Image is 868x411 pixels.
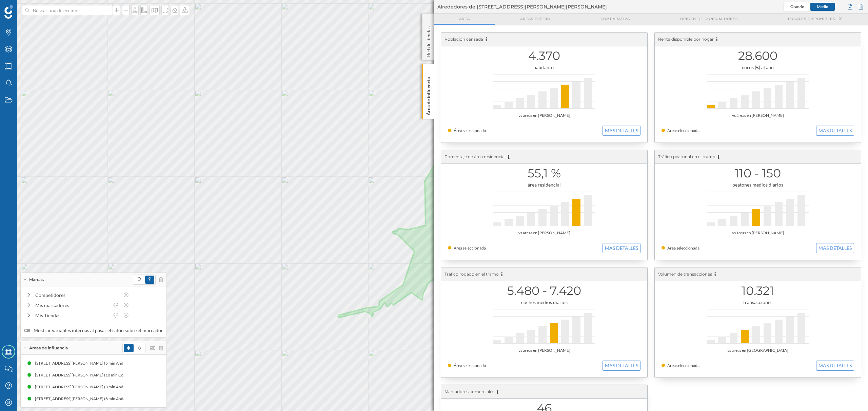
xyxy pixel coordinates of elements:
span: Áreas de influencia [29,345,68,351]
button: MAS DETALLES [816,126,854,136]
span: Grande [790,4,804,9]
div: [STREET_ADDRESS][PERSON_NAME] (8 min Andando) [26,395,129,402]
div: Volumen de transacciones [655,267,861,281]
div: Tráfico rodado en el tramo [441,267,647,281]
h1: 110 - 150 [662,167,854,180]
span: Soporte [14,5,38,11]
div: [STREET_ADDRESS][PERSON_NAME] (5 min Andando) [26,360,129,367]
button: MAS DETALLES [603,361,640,371]
label: Mostrar variables internas al pasar el ratón sobre el marcador [24,327,163,334]
h1: 5.480 - 7.420 [448,284,640,297]
div: euros (€) al año [662,64,854,71]
img: Geoblink Logo [4,5,13,19]
span: Área seleccionada [454,128,486,133]
span: Comparativa [600,16,630,21]
button: MAS DETALLES [603,126,640,136]
div: Mis marcadores [35,302,109,309]
p: Área de influencia [425,74,432,115]
span: Área seleccionada [454,363,486,368]
span: Area [459,16,470,21]
div: coches medios diarios [448,299,640,306]
div: peatones medios diarios [662,181,854,188]
div: transacciones [662,299,854,306]
div: Renta disponible por hogar [655,33,861,46]
div: Porcentaje de área residencial [441,150,647,164]
span: Área seleccionada [667,128,699,133]
div: Marcadores comerciales [441,385,647,399]
button: MAS DETALLES [603,243,640,253]
div: área residencial [448,181,640,188]
div: Tráfico peatonal en el tramo [655,150,861,164]
span: Alrededores de [STREET_ADDRESS][PERSON_NAME][PERSON_NAME] [437,3,607,10]
div: Competidores [35,291,119,299]
h1: 28.600 [662,49,854,62]
div: vs áreas en [GEOGRAPHIC_DATA] [662,347,854,354]
div: [STREET_ADDRESS][PERSON_NAME] (10 min Conduciendo) [25,372,138,378]
div: Población censada [441,33,647,46]
div: vs áreas en [PERSON_NAME] [448,230,640,236]
h1: 55,1 % [448,167,640,180]
div: vs áreas en [PERSON_NAME] [662,230,854,236]
div: vs áreas en [PERSON_NAME] [448,347,640,354]
span: Área seleccionada [667,363,699,368]
div: vs áreas en [PERSON_NAME] [448,112,640,119]
h1: 10.321 [662,284,854,297]
span: Áreas espejo [520,16,550,21]
span: Medio [817,4,828,9]
span: Origen de consumidores [680,16,738,21]
span: Área seleccionada [667,245,699,251]
div: [STREET_ADDRESS][PERSON_NAME] (3 min Andando) [26,384,129,390]
h1: 4.370 [448,49,640,62]
div: habitantes [448,64,640,71]
p: Red de tiendas [425,24,432,57]
div: Mis Tiendas [35,312,109,319]
div: vs áreas en [PERSON_NAME] [662,112,854,119]
button: MAS DETALLES [816,361,854,371]
span: Marcas [29,277,44,283]
span: Locales disponibles [788,16,835,21]
button: MAS DETALLES [816,243,854,253]
span: Área seleccionada [454,245,486,251]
